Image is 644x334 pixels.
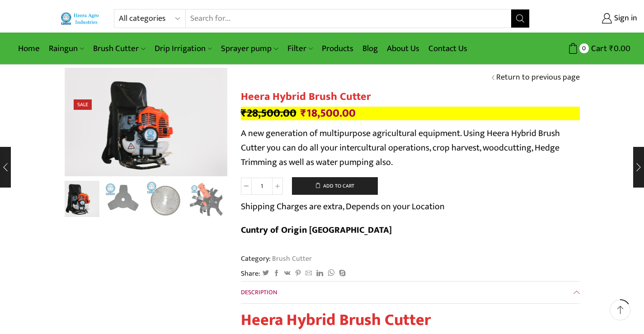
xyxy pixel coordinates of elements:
[579,43,589,53] span: 0
[241,104,296,122] bdi: 28,500.00
[589,42,607,55] span: Cart
[241,282,580,303] a: Description
[609,42,630,56] bdi: 0.00
[104,181,141,217] li: 2 / 10
[216,38,282,59] a: Sprayer pump
[241,310,580,330] h1: Heera Hybrid Brush Cutter
[241,287,277,297] span: Description
[358,38,382,59] a: Blog
[252,178,272,195] input: Product quantity
[511,9,529,28] button: Search button
[539,40,630,57] a: 0 Cart ₹0.00
[65,68,227,176] img: Heera Brush Cutter
[301,104,306,122] span: ₹
[241,268,260,279] span: Share:
[543,10,637,27] a: Sign in
[104,181,141,218] a: 14
[292,177,378,195] button: Add to cart
[317,38,358,59] a: Products
[424,38,472,59] a: Contact Us
[612,13,637,24] span: Sign in
[241,222,392,238] b: Cuntry of Origin [GEOGRAPHIC_DATA]
[186,9,512,28] input: Search for...
[44,38,89,59] a: Raingun
[188,181,225,218] img: WEEDER
[241,90,580,103] h1: Heera Hybrid Brush Cutter
[271,253,312,264] a: Brush Cutter
[14,38,44,59] a: Home
[496,72,580,84] a: Return to previous page
[74,99,92,110] span: Sale
[301,104,356,122] bdi: 18,500.00
[146,181,183,217] li: 3 / 10
[188,181,225,217] li: 4 / 10
[241,104,247,122] span: ₹
[241,199,445,214] p: Shipping Charges are extra, Depends on your Location
[62,181,100,217] li: 1 / 10
[609,42,614,56] span: ₹
[146,181,183,218] a: 15
[188,181,225,218] a: 13
[62,179,100,217] a: Heera Brush Cutter
[89,38,150,59] a: Brush Cutter
[283,38,317,59] a: Filter
[382,38,424,59] a: About Us
[241,254,312,264] span: Category:
[241,126,580,169] p: A new generation of multipurpose agricultural equipment. Using Heera Hybrid Brush Cutter you can ...
[150,38,216,59] a: Drip Irrigation
[65,68,227,176] div: 1 / 10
